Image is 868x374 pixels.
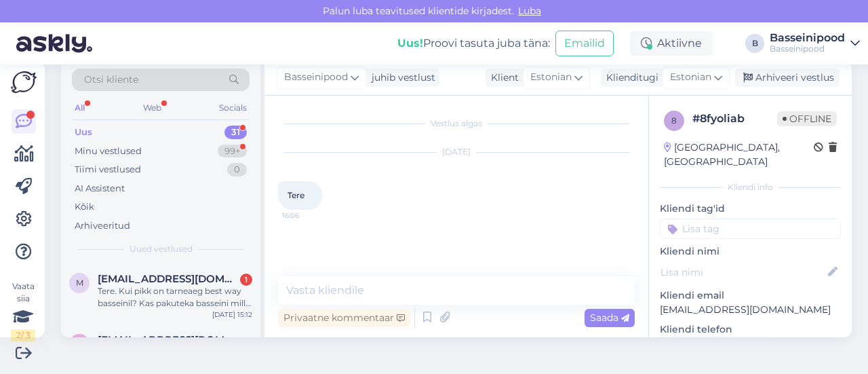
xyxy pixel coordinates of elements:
p: Kliendi email [660,288,841,303]
p: [EMAIL_ADDRESS][DOMAIN_NAME] [660,303,841,317]
div: Aktiivne [630,31,713,56]
div: Vaata siia [11,280,35,341]
p: Kliendi nimi [660,244,841,259]
div: B [745,34,764,53]
span: Saada [590,312,629,324]
div: [DATE] [278,146,635,158]
span: Otsi kliente [84,73,138,87]
div: Minu vestlused [75,145,142,158]
div: All [72,99,87,117]
div: Privaatne kommentaar [278,309,410,327]
span: Basseinipood [284,70,348,85]
span: marekvaasa@gmail.com [98,273,239,285]
a: BasseinipoodBasseinipood [770,33,860,54]
div: Socials [216,99,250,117]
span: 16:06 [282,210,333,221]
div: [DATE] 15:12 [212,310,252,320]
div: 2 / 3 [11,329,35,341]
button: Emailid [555,31,614,56]
p: Kliendi telefon [660,322,841,337]
div: Basseinipood [770,33,845,43]
span: m [76,278,83,288]
span: Uued vestlused [130,243,193,255]
div: Web [140,99,164,117]
div: Tere. Kui pikk on tarneaeg best way basseinil? Kas pakuteka basseini mille vee sügavus on ca 1,2m... [98,285,252,310]
div: Arhiveeritud [75,219,130,233]
input: Lisa nimi [660,265,825,280]
span: Estonian [670,70,711,85]
div: Proovi tasuta juba täna: [397,35,550,52]
div: Kliendi info [660,181,841,193]
div: # 8fyoliab [692,111,777,127]
span: Luba [514,5,545,17]
div: Basseinipood [770,43,845,54]
div: 1 [240,274,252,286]
input: Lisa tag [660,219,841,239]
div: Vestlus algas [278,117,635,130]
div: Arhiveeri vestlus [735,69,840,87]
div: Küsi telefoninumbrit [660,337,769,355]
div: 0 [227,163,247,176]
div: Tiimi vestlused [75,163,141,176]
div: juhib vestlust [366,71,435,85]
div: [GEOGRAPHIC_DATA], [GEOGRAPHIC_DATA] [664,141,814,169]
div: Klienditugi [601,71,658,85]
div: 99+ [218,145,247,158]
div: Klient [486,71,519,85]
div: AI Assistent [75,182,125,195]
span: Offline [777,111,837,126]
span: 8 [671,115,677,126]
img: Askly Logo [11,71,37,93]
div: 31 [224,126,247,139]
span: Estonian [530,70,572,85]
p: Kliendi tag'id [660,202,841,216]
div: Uus [75,126,92,139]
b: Uus! [397,37,423,50]
div: Kõik [75,200,94,214]
span: margus.lang@gmail.com [98,334,239,346]
span: Tere [288,190,304,200]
